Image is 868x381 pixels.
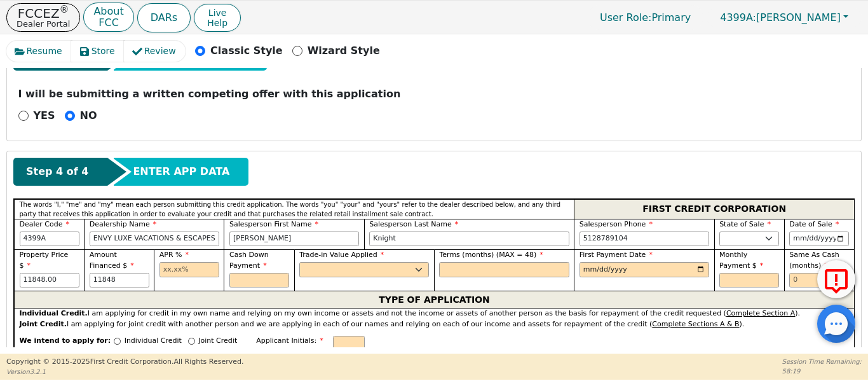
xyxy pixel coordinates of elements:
[20,220,69,228] span: Dealer Code
[600,11,651,24] span: User Role :
[20,336,111,357] span: We intend to apply for:
[379,291,490,308] span: TYPE OF APPLICATION
[159,262,219,277] input: xx.xx%
[229,220,318,228] span: Salesperson First Name
[229,251,269,270] span: Cash Down Payment
[299,251,384,259] span: Trade-in Value Applied
[719,220,771,228] span: State of Sale
[20,319,850,330] div: I am applying for joint credit with another person and we are applying in each of our names and r...
[20,308,850,319] div: I am applying for credit in my own name and relying on my own income or assets and not the income...
[124,41,186,62] button: Review
[207,8,227,18] span: Live
[137,3,191,32] button: DARs
[580,220,653,228] span: Salesperson Phone
[719,251,763,270] span: Monthly Payment $
[652,320,739,328] u: Complete Sections A & B
[133,164,229,179] span: ENTER APP DATA
[27,45,62,58] span: Resume
[20,251,69,270] span: Property Price $
[92,45,115,58] span: Store
[14,199,574,219] div: The words "I," "me" and "my" mean each person submitting this credit application. The words "you"...
[6,357,243,368] p: Copyright © 2015- 2025 First Credit Corporation.
[90,251,134,270] span: Amount Financed $
[789,232,849,247] input: YYYY-MM-DD
[720,11,841,24] span: [PERSON_NAME]
[782,357,862,366] p: Session Time Remaining:
[90,220,157,228] span: Dealership Name
[17,20,70,28] p: Dealer Portal
[17,7,70,20] p: FCCEZ
[159,251,189,259] span: APR %
[256,336,323,345] span: Applicant Initials:
[308,43,380,59] p: Wizard Style
[580,262,709,277] input: YYYY-MM-DD
[93,6,123,17] p: About
[789,220,839,228] span: Date of Sale
[207,18,227,28] span: Help
[789,251,839,270] span: Same As Cash (months)
[587,5,703,30] a: User Role:Primary
[144,45,176,58] span: Review
[782,366,862,376] p: 58:19
[580,232,709,247] input: 303-867-5309 x104
[80,108,97,123] p: NO
[18,87,850,102] p: I will be submitting a written competing offer with this application
[587,5,703,30] p: Primary
[60,4,69,15] sup: ®
[817,260,855,298] button: Report Error to FCC
[720,11,756,24] span: 4399A:
[789,273,849,288] input: 0
[125,336,182,347] p: Individual Credit
[71,41,125,62] button: Store
[6,367,243,377] p: Version 3.2.1
[93,18,123,28] p: FCC
[726,309,795,317] u: Complete Section A
[580,251,653,259] span: First Payment Date
[707,8,862,27] button: 4399A:[PERSON_NAME]
[173,357,243,366] span: All Rights Reserved.
[83,3,133,32] button: AboutFCC
[210,43,283,59] p: Classic Style
[34,108,55,123] p: YES
[26,164,88,179] span: Step 4 of 4
[194,4,241,32] button: LiveHelp
[6,41,72,62] button: Resume
[6,3,80,32] button: FCCEZ®Dealer Portal
[439,251,536,259] span: Terms (months) (MAX = 48)
[20,320,67,328] strong: Joint Credit.
[369,220,458,228] span: Salesperson Last Name
[642,201,786,218] span: FIRST CREDIT CORPORATION
[198,336,237,347] p: Joint Credit
[20,309,88,317] strong: Individual Credit.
